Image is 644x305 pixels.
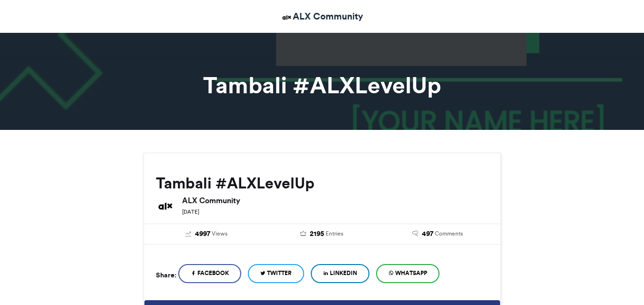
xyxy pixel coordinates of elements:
span: Comments [435,229,463,238]
span: Twitter [267,269,292,277]
a: 497 Comments [387,229,489,239]
h5: Share: [156,269,176,281]
span: Facebook [197,269,229,277]
span: 497 [422,229,433,239]
span: Entries [326,229,343,238]
span: 2195 [310,229,324,239]
span: 4997 [195,229,210,239]
a: LinkedIn [311,264,369,283]
h2: Tambali #ALXLevelUp [156,175,489,192]
h1: Tambali #ALXLevelUp [58,74,587,97]
a: Facebook [178,264,241,283]
h6: ALX Community [182,197,489,204]
a: WhatsApp [376,264,440,283]
a: ALX Community [281,10,363,23]
span: WhatsApp [395,269,427,277]
span: LinkedIn [330,269,357,277]
a: 4997 Views [156,229,257,239]
img: ALX Community [281,11,293,23]
small: [DATE] [182,208,199,215]
span: Views [212,229,227,238]
a: 2195 Entries [271,229,373,239]
img: ALX Community [156,197,175,216]
a: Twitter [248,264,304,283]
